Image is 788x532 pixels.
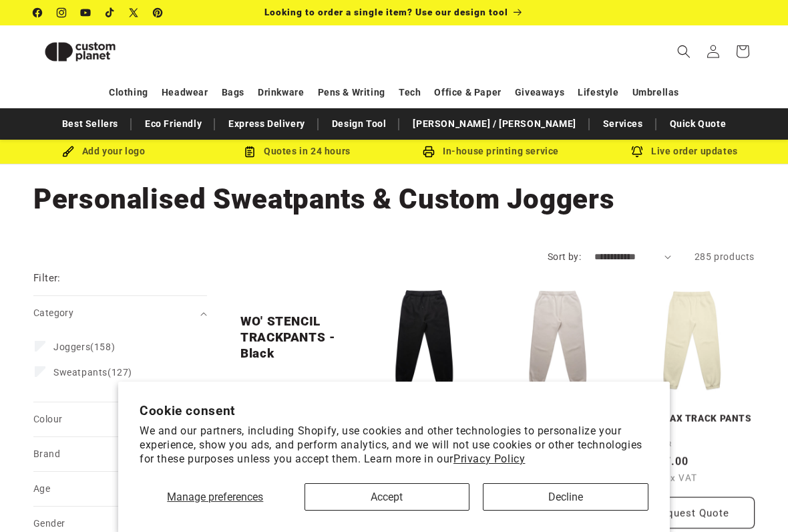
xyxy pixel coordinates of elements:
img: Brush Icon [62,146,74,158]
summary: Search [669,37,699,66]
a: Services [596,112,650,136]
img: Custom Planet [33,31,127,73]
span: Joggers [53,342,90,352]
a: Clothing [109,81,148,104]
div: Live order updates [588,143,781,160]
a: Lifestyle [578,81,618,104]
span: Colour [33,414,62,424]
a: Tech [399,81,421,104]
span: Category [33,307,73,318]
summary: Age (0 selected) [33,472,207,506]
a: Design Tool [325,112,393,136]
summary: Brand (0 selected) [33,437,207,471]
a: Headwear [162,81,208,104]
a: Best Sellers [55,112,125,136]
img: Order updates [631,146,643,158]
h2: Cookie consent [140,403,648,418]
h2: Filter: [33,271,61,286]
a: WOS RELAX TRACK PANTS - Butter [629,412,755,435]
span: Gender [33,518,65,529]
span: Looking to order a single item? Use our design tool [264,7,508,17]
a: Drinkware [258,81,304,104]
div: Quotes in 24 hours [200,143,394,160]
span: (158) [53,341,115,353]
a: Office & Paper [434,81,501,104]
summary: Colour (0 selected) [33,402,207,436]
button: Manage preferences [140,483,291,511]
span: (127) [53,366,132,378]
span: Manage preferences [167,491,263,503]
a: Quick Quote [663,112,733,136]
span: 285 products [695,251,755,262]
button: Accept [305,483,470,511]
a: WO' STENCIL TRACKPANTS - Black [240,313,340,362]
img: Order Updates Icon [244,146,256,158]
summary: Category (0 selected) [33,296,207,330]
span: Age [33,483,50,494]
a: Express Delivery [222,112,312,136]
a: Pens & Writing [318,81,385,104]
div: In-house printing service [394,143,588,160]
a: Privacy Policy [453,452,525,465]
a: [PERSON_NAME] / [PERSON_NAME] [406,112,582,136]
a: Giveaways [515,81,564,104]
a: Custom Planet [29,25,172,78]
span: Sweatpants [53,367,108,378]
h1: Personalised Sweatpants & Custom Joggers [33,181,755,217]
button: Decline [483,483,648,511]
iframe: Chat Widget [721,468,788,532]
a: Eco Friendly [138,112,208,136]
label: Sort by: [548,251,581,262]
a: Umbrellas [632,81,679,104]
div: Add your logo [7,143,200,160]
span: Brand [33,448,60,459]
a: Bags [222,81,244,104]
img: In-house printing [423,146,435,158]
: Request Quote [629,496,755,527]
p: We and our partners, including Shopify, use cookies and other technologies to personalize your ex... [140,424,648,466]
